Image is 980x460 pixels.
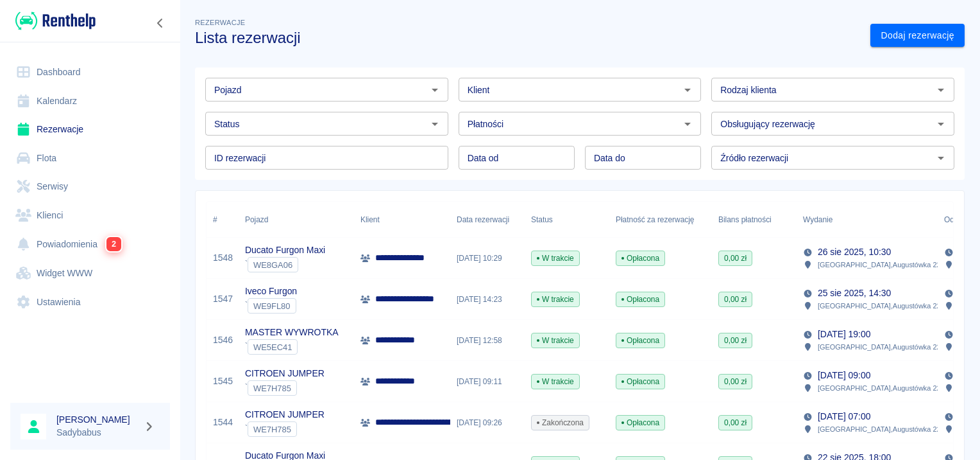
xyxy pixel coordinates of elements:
div: [DATE] 12:58 [450,320,525,361]
p: CITROEN JUMPER [245,408,325,421]
p: 26 sie 2025, 10:30 [818,245,891,259]
a: Rezerwacje [10,115,170,144]
a: Renthelp logo [10,10,96,31]
p: [GEOGRAPHIC_DATA] , Augustówka 22A [818,423,945,435]
p: Ducato Furgon Maxi [245,243,325,257]
span: W trakcie [532,376,579,387]
div: Pojazd [239,202,354,238]
div: Płatność za rezerwację [609,202,712,238]
button: Otwórz [679,115,697,133]
span: WE5EC41 [248,342,297,352]
div: ` [245,380,325,396]
span: Opłacona [616,294,664,305]
h3: Lista rezerwacji [195,29,860,47]
span: Rezerwacje [195,19,245,26]
div: Klient [360,202,380,238]
div: Wydanie [797,202,938,238]
div: ` [245,298,297,314]
p: 25 sie 2025, 14:30 [818,287,891,300]
div: # [207,202,239,238]
span: 0,00 zł [719,252,752,264]
button: Otwórz [426,115,444,133]
span: WE7H785 [248,384,296,393]
div: Status [525,202,609,238]
div: Odbiór [944,202,967,238]
p: [GEOGRAPHIC_DATA] , Augustówka 22A [818,341,945,353]
div: Pojazd [245,202,268,238]
button: Otwórz [932,149,950,167]
div: # [213,202,217,238]
span: W trakcie [532,335,579,346]
p: [DATE] 09:00 [818,369,870,382]
p: [GEOGRAPHIC_DATA] , Augustówka 22A [818,259,945,270]
div: [DATE] 09:26 [450,402,525,443]
a: Klienci [10,201,170,230]
div: Status [531,202,553,238]
a: 1546 [213,333,233,347]
span: WE9FL80 [248,301,296,311]
a: 1545 [213,375,233,388]
div: [DATE] 14:23 [450,279,525,320]
span: Zakończona [532,417,589,429]
p: MASTER WYWROTKA [245,326,338,339]
span: W trakcie [532,252,579,264]
span: W trakcie [532,294,579,305]
button: Otwórz [932,81,950,99]
div: Data rezerwacji [450,202,525,238]
button: Otwórz [679,81,697,99]
a: 1544 [213,416,233,429]
span: 0,00 zł [719,376,752,387]
div: Bilans płatności [718,202,772,238]
input: DD.MM.YYYY [459,146,575,170]
p: Iveco Furgon [245,285,297,298]
div: [DATE] 09:11 [450,361,525,402]
div: Bilans płatności [712,202,797,238]
span: 2 [106,237,121,251]
span: Opłacona [616,417,664,429]
div: [DATE] 10:29 [450,238,525,279]
a: Dodaj rezerwację [870,24,965,48]
span: 0,00 zł [719,294,752,305]
div: Wydanie [803,202,832,238]
span: Opłacona [616,335,664,346]
a: Serwisy [10,172,170,201]
p: [DATE] 19:00 [818,328,870,341]
div: Klient [354,202,450,238]
p: [GEOGRAPHIC_DATA] , Augustówka 22A [818,382,945,394]
p: [DATE] 07:00 [818,410,870,423]
span: WE7H785 [248,425,296,434]
button: Otwórz [426,81,444,99]
div: Data rezerwacji [457,202,509,238]
a: Kalendarz [10,87,170,116]
img: Renthelp logo [15,10,96,31]
p: CITROEN JUMPER [245,367,325,380]
div: ` [245,421,325,437]
a: Dashboard [10,58,170,87]
a: 1548 [213,251,233,265]
a: 1547 [213,292,233,306]
span: Opłacona [616,252,664,264]
span: WE8GA06 [248,260,298,270]
a: Powiadomienia2 [10,229,170,259]
span: 0,00 zł [719,335,752,346]
a: Ustawienia [10,288,170,317]
a: Flota [10,144,170,173]
span: 0,00 zł [719,417,752,429]
span: Opłacona [616,376,664,387]
div: ` [245,257,325,272]
div: Płatność za rezerwację [616,202,695,238]
p: Sadybabus [56,426,139,439]
button: Otwórz [932,115,950,133]
div: ` [245,339,338,355]
a: Widget WWW [10,259,170,288]
h6: [PERSON_NAME] [56,413,139,426]
input: DD.MM.YYYY [585,146,701,170]
p: [GEOGRAPHIC_DATA] , Augustówka 22A [818,300,945,312]
button: Zwiń nawigację [151,15,170,31]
